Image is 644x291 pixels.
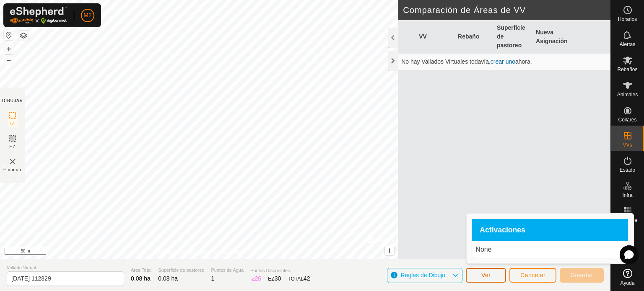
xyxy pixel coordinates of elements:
span: Guardar [570,272,593,278]
span: Collares [618,117,636,122]
span: 42 [304,275,310,282]
button: – [4,55,14,65]
button: Capas del Mapa [18,31,29,41]
a: Ayuda [611,265,644,289]
span: EZ [10,144,16,150]
th: Superficie de pastoreo [493,20,532,54]
img: VV [8,157,18,167]
span: Ver [481,272,491,278]
span: Alertas [620,42,635,47]
span: Animales [617,92,638,97]
span: Estado [620,167,635,173]
th: Nueva Asignación [532,20,571,54]
span: Superficie de pastoreo [158,267,204,274]
span: VVs [623,142,632,147]
span: Ayuda [621,281,635,286]
button: Cancelar [509,268,556,283]
button: Restablecer Mapa [4,30,14,40]
span: Área Total [131,267,151,274]
th: Rebaño [454,20,493,54]
button: i [385,246,394,255]
span: Rebaños [617,67,637,72]
th: VV [415,20,454,54]
span: Puntos de Agua [211,267,244,274]
span: 30 [275,275,281,282]
h2: Comparación de Áreas de VV [403,5,610,15]
span: Infra [622,193,632,198]
span: Vallado Virtual [7,264,124,271]
button: Guardar [560,268,604,283]
span: Cancelar [520,272,545,278]
p: None [475,245,625,255]
span: Activaciones [480,227,525,234]
a: Política de Privacidad [156,248,204,256]
span: 0.08 ha [131,275,151,282]
span: i [389,247,390,254]
div: DIBUJAR [2,98,23,104]
div: TOTAL [288,274,310,283]
span: 1 [211,275,214,282]
span: Puntos Disponibles [250,267,310,274]
span: 26 [255,275,262,282]
span: Horarios [618,17,637,22]
span: Eliminar [3,167,22,173]
button: Ver [466,268,506,283]
span: IZ [10,121,15,127]
div: IZ [250,274,261,283]
div: EZ [268,274,281,283]
a: Contáctenos [214,248,242,256]
span: M2 [83,11,91,20]
button: + [4,44,14,54]
a: crear uno [491,58,515,65]
td: No hay Vallados Virtuales todavía, ahora. [398,54,610,70]
span: Reglas de Dibujo [401,272,446,278]
span: 0.08 ha [158,275,178,282]
img: Logo Gallagher [10,7,67,24]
